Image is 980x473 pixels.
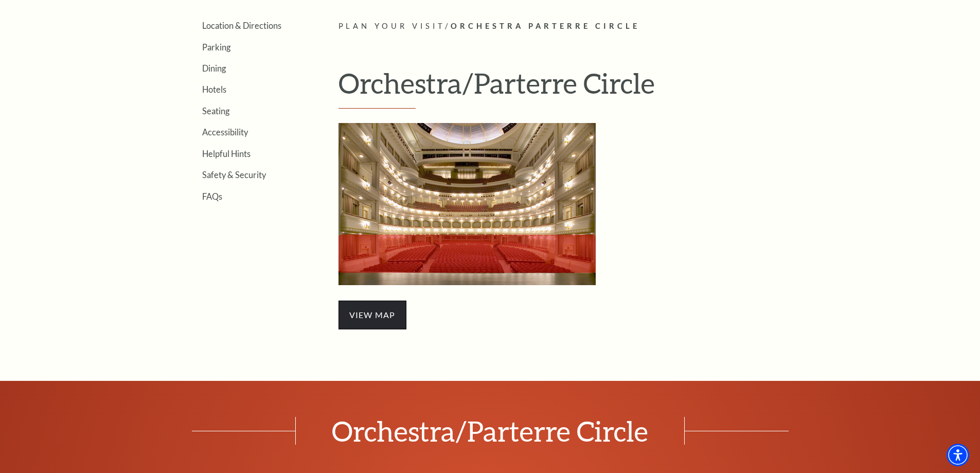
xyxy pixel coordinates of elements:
a: Location & Directions [202,21,281,30]
span: view map [338,301,406,329]
div: Accessibility Menu [947,444,969,466]
a: Seating [202,106,229,116]
p: / [338,20,809,33]
h1: Orchestra/Parterre Circle [338,66,809,109]
a: Parking [202,42,230,52]
a: FAQs [202,191,222,201]
span: Orchestra/Parterre Circle [295,417,685,445]
img: Orchestra/Parterre Circle Seating Map [338,123,596,285]
span: Orchestra Parterre Circle [451,22,640,30]
span: Plan Your Visit [338,22,446,30]
a: Accessibility [202,127,248,137]
a: Dining [202,63,226,73]
a: Orchestra/Parterre Circle Seating Map - open in a new tab [338,197,596,208]
a: Hotels [202,84,226,94]
a: view map - open in a new tab [338,308,406,320]
a: Safety & Security [202,170,266,180]
a: Helpful Hints [202,149,251,159]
